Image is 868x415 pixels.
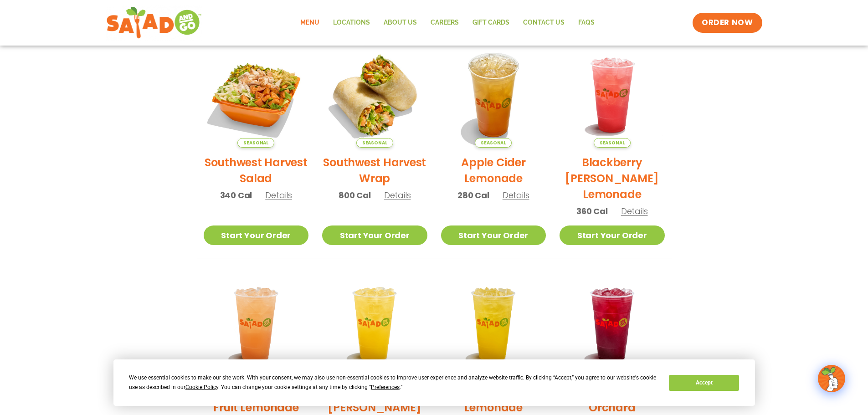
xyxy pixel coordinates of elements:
nav: Menu [293,12,601,33]
div: We use essential cookies to make our site work. With your consent, we may also use non-essential ... [129,373,658,392]
span: Seasonal [237,138,274,148]
span: Cookie Policy [185,384,218,390]
span: 360 Cal [576,205,608,217]
button: Accept [669,375,739,391]
img: Product photo for Sunkissed Yuzu Lemonade [322,272,427,377]
img: Product photo for Mango Grove Lemonade [441,272,546,377]
span: Details [621,205,648,217]
span: Seasonal [594,138,631,148]
a: Menu [293,12,326,33]
div: Cookie Consent Prompt [113,359,755,406]
a: Start Your Order [441,225,546,245]
h2: Blackberry [PERSON_NAME] Lemonade [560,154,665,202]
h2: Southwest Harvest Wrap [322,154,427,186]
img: new-SAG-logo-768×292 [106,5,202,41]
img: wpChatIcon [819,366,844,391]
a: Start Your Order [560,225,665,245]
a: FAQs [571,12,601,33]
span: Details [503,190,529,201]
span: Seasonal [356,138,393,148]
span: 340 Cal [220,189,252,201]
a: ORDER NOW [693,13,762,33]
span: 280 Cal [457,189,489,201]
a: Start Your Order [204,225,309,245]
img: Product photo for Summer Stone Fruit Lemonade [204,272,309,377]
h2: Southwest Harvest Salad [204,154,309,186]
a: Contact Us [516,12,571,33]
a: Locations [326,12,377,33]
span: Details [265,190,292,201]
span: ORDER NOW [702,17,753,28]
a: Careers [424,12,466,33]
img: Product photo for Apple Cider Lemonade [441,42,546,148]
span: 800 Cal [339,189,371,201]
a: About Us [377,12,424,33]
h2: Apple Cider Lemonade [441,154,546,186]
a: Start Your Order [322,225,427,245]
img: Product photo for Blackberry Bramble Lemonade [560,42,665,148]
img: Product photo for Southwest Harvest Salad [204,42,309,148]
span: Details [384,190,411,201]
img: Product photo for Southwest Harvest Wrap [322,42,427,148]
a: GIFT CARDS [466,12,516,33]
span: Seasonal [475,138,512,148]
img: Product photo for Black Cherry Orchard Lemonade [560,272,665,377]
span: Preferences [371,384,400,390]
